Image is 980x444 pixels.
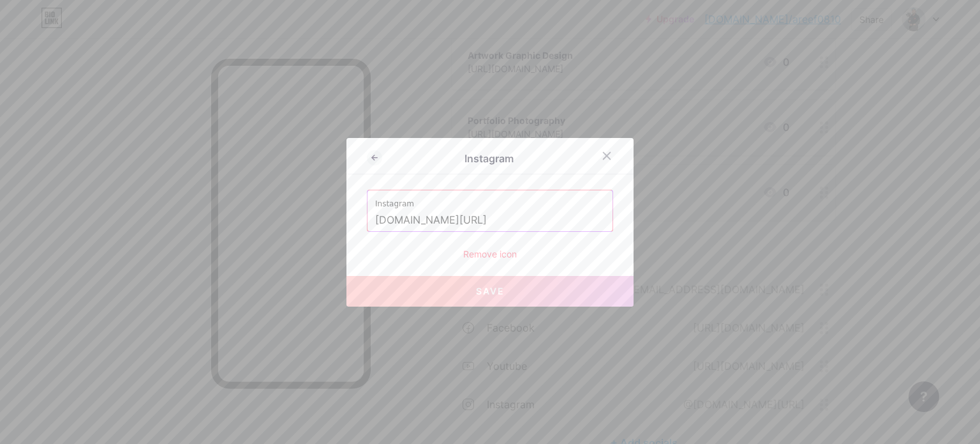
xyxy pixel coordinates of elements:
[375,190,605,210] label: Instagram
[367,247,613,261] div: Remove icon
[382,151,595,166] div: Instagram
[346,276,634,307] button: Save
[476,286,505,296] span: Save
[375,210,605,231] input: Instagram username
